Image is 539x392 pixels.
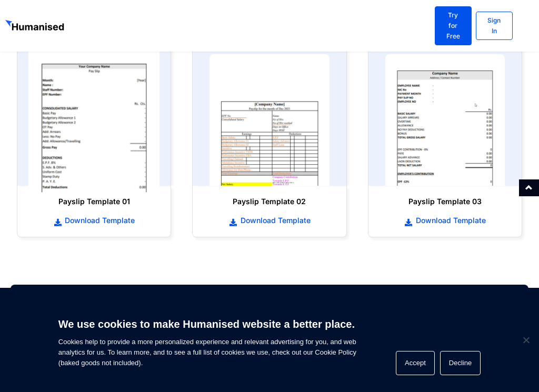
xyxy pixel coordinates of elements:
h6: Payslip Template 03 [379,196,511,207]
h6: We use cookies to make Humanised website a better place. [58,317,356,331]
span: Download Template [238,215,311,226]
h6: Payslip Template 02 [203,196,335,207]
span: Download Template [413,215,486,226]
img: GetHumanised Logo [5,20,66,33]
span: Decline [521,335,531,345]
button: Decline [440,351,481,375]
a: Try for Free [435,6,472,45]
img: payslip template [28,47,160,192]
a: Download Template [379,215,511,226]
img: payslip template [385,54,505,186]
span: Download Template [62,215,135,226]
img: payslip template [209,54,329,186]
span: Cookies help to provide a more personalized experience and relevant advertising for you, and web ... [58,311,356,368]
a: Download Template [28,215,160,226]
button: Accept [396,351,435,375]
a: Download Template [203,215,335,226]
h6: Payslip Template 01 [28,196,160,207]
a: Sign In [476,12,513,40]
